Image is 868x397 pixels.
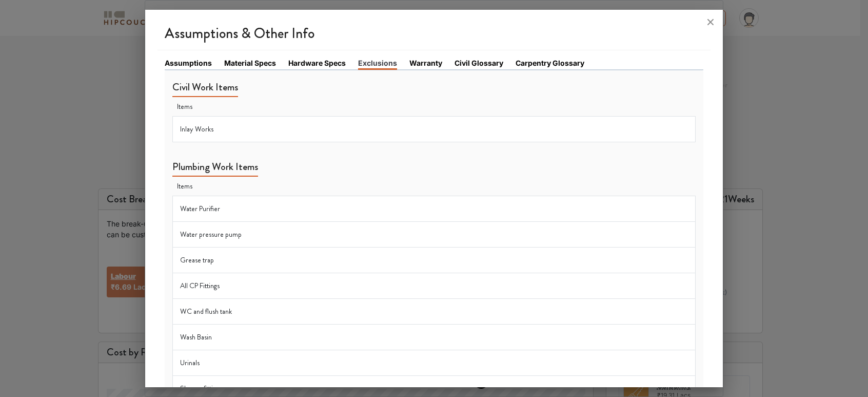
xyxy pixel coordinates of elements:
a: Carpentry Glossary [516,58,584,68]
a: Material Specs [224,58,276,68]
th: Items [173,177,696,196]
td: Water Purifier [173,196,696,221]
a: Exclusions [358,58,397,70]
a: Assumptions [165,58,212,68]
td: Inlay Works [173,116,696,142]
a: Hardware Specs [288,58,346,68]
a: Warranty [409,58,442,68]
a: Civil Glossary [455,58,503,68]
td: WC and flush tank [173,298,696,324]
td: Water pressure pump [173,221,696,247]
h5: Civil Work Items [172,81,238,97]
h5: Plumbing Work Items [172,161,258,177]
th: Items [173,97,696,117]
td: Grease trap [173,247,696,273]
td: Urinals [173,350,696,375]
td: Wash Basin [173,324,696,350]
td: All CP Fittings [173,273,696,298]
